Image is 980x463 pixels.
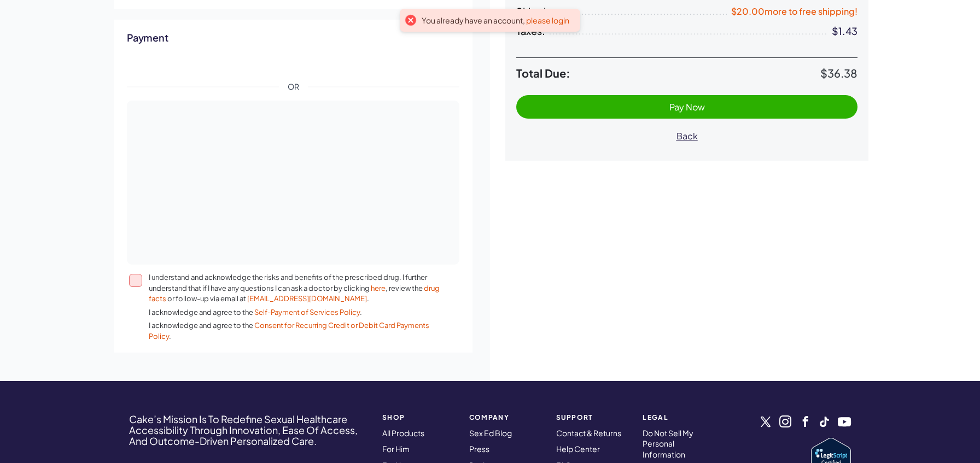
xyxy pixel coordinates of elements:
button: I understand and acknowledge the risks and benefits of the prescribed drug. I further understand ... [129,274,142,287]
a: Contact & Returns [556,428,621,438]
a: here [371,284,386,292]
span: Shipping: [516,6,561,17]
strong: SHOP [382,414,456,421]
div: You already have an account, [422,15,569,25]
strong: Legal [643,414,716,421]
span: Back [676,130,698,142]
a: Do Not Sell My Personal Information [643,428,693,459]
a: [EMAIL_ADDRESS][DOMAIN_NAME] [247,294,367,303]
strong: COMPANY [469,414,543,421]
a: Press [469,444,489,454]
iframe: Secure payment input frame [136,112,451,184]
a: All Products [382,428,424,438]
span: I acknowledge and agree to the . [149,307,442,318]
div: $1.43 [832,26,857,37]
strong: Support [556,414,630,421]
a: Self-Payment of Services Policy [254,308,360,317]
span: $20.00 more to free shipping! [731,5,857,17]
button: Pay Now [516,95,857,119]
span: Taxes: [516,26,545,37]
a: Consent for Recurring Credit or Debit Card Payments Policy [149,321,429,341]
h4: Cake’s Mission Is To Redefine Sexual Healthcare Accessibility Through Innovation, Ease Of Access,... [129,414,368,446]
iframe: Secure express checkout frame [125,46,462,75]
button: Back [516,124,857,148]
span: $36.38 [820,66,857,80]
span: Total Due: [516,67,820,80]
span: I understand and acknowledge the risks and benefits of the prescribed drug. I further understand ... [149,272,442,304]
a: Help Center [556,444,600,454]
span: I acknowledge and agree to the . [149,320,442,342]
span: Pay Now [669,101,705,113]
a: please login [526,15,569,25]
h2: Payment [127,31,459,44]
a: For Him [382,444,410,454]
span: OR [279,81,308,92]
a: Sex Ed Blog [469,428,512,438]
